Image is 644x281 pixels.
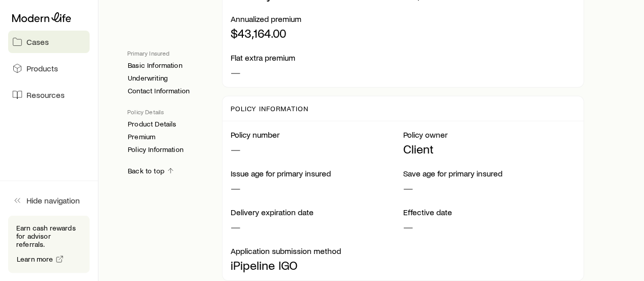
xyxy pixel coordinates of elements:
span: Hide navigation [26,195,80,206]
p: Issue age for primary insured [231,168,403,178]
a: Policy Information [127,145,184,154]
p: Primary Insured [127,49,206,57]
button: Hide navigation [8,189,90,212]
a: Resources [8,84,90,106]
a: Contact Information [127,87,190,95]
span: Resources [26,90,65,100]
span: Products [26,63,58,73]
p: Delivery expiration date [231,207,403,217]
p: Earn cash rewards for advisor referrals. [16,224,81,248]
p: Policy Details [127,108,206,116]
p: iPipeline IGO [231,258,403,272]
p: Client [403,142,575,156]
p: Effective date [403,207,575,217]
p: $43,164.00 [231,26,403,40]
p: — [231,142,403,156]
p: Flat extra premium [231,53,403,63]
a: Basic Information [127,61,183,70]
span: Cases [26,37,49,47]
p: Application submission method [231,246,403,256]
a: Product Details [127,120,177,129]
span: Learn more [17,256,53,263]
p: — [231,181,403,195]
a: Premium [127,133,156,141]
p: Annualized premium [231,14,403,24]
p: Policy owner [403,130,575,140]
a: Cases [8,31,90,53]
p: Policy Information [231,105,309,113]
p: — [231,219,403,234]
a: Products [8,57,90,80]
p: — [403,219,575,234]
a: Back to top [127,166,175,176]
div: Earn cash rewards for advisor referrals.Learn more [8,216,90,273]
p: Policy number [231,130,403,140]
p: Save age for primary insured [403,168,575,178]
p: — [403,181,575,195]
a: Underwriting [127,74,168,83]
p: — [231,65,403,79]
